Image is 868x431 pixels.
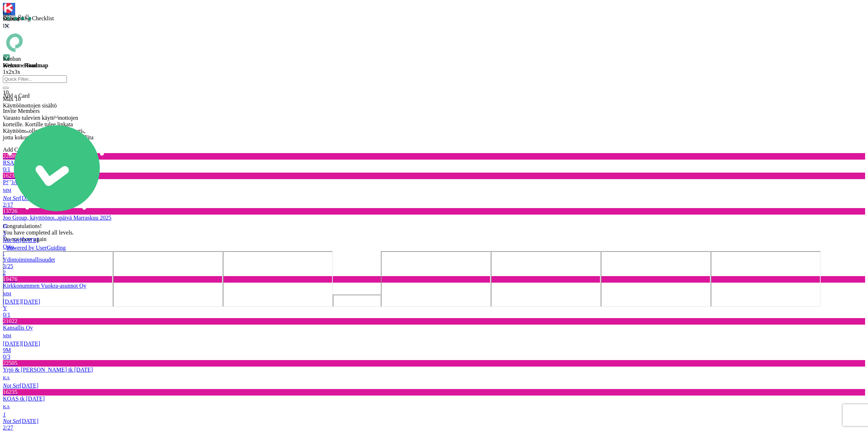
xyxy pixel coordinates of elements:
[3,56,21,62] span: Kanban
[3,305,865,312] div: Y
[3,114,865,236] div: checklist loading
[491,251,601,307] iframe: UserGuiding Product Updates
[3,15,865,251] div: Checklist Container
[3,96,865,102] div: Max 10
[3,389,865,396] div: 16235
[3,354,865,360] div: 0/3
[7,245,66,251] span: Powered by UserGuiding
[3,276,865,283] div: 19476
[3,186,865,195] div: MM
[22,341,41,347] span: [DATE]
[3,402,865,418] div: KA
[3,102,57,109] span: Käyttöönottojen sisältö
[3,221,12,231] div: JT
[20,383,39,389] span: [DATE]
[3,237,20,243] i: Not Set
[3,299,22,305] span: [DATE]
[3,202,865,208] div: 2/17
[3,231,6,237] span: 5
[3,312,865,318] div: 0/1
[3,153,865,173] a: 22889RSA0/1
[3,402,12,411] div: KA
[3,208,865,276] a: 13726Joo Group, käyttöönottopäivä Marraskuu 2025JTNot Set[DATE]Osio:Ydintoiminnallisuudet3/252
[3,263,13,269] span: 3 / 25
[20,418,39,424] span: [DATE]
[3,69,9,75] span: 1x
[3,360,865,373] div: 22505Yrjö & [PERSON_NAME] tk [DATE]
[3,276,865,318] a: 19476Kirkkonummen Vuokra-asunnot OyMM[DATE][DATE]Y0/1
[3,257,865,263] div: Ydintoiminnallisuudet
[711,251,821,307] iframe: UserGuiding AI Assistant
[3,331,12,341] div: MM
[3,383,20,389] i: Not Set
[3,75,67,83] input: Quick Filter...
[3,373,865,383] div: KA
[3,221,865,237] div: JT
[3,312,10,318] span: 0 / 1
[3,208,865,215] div: 13726
[14,69,20,75] span: 3x
[3,360,865,367] div: 22505
[601,251,711,307] iframe: UserGuiding AI Assistant Launcher
[3,173,865,186] div: 16234PSOAS
[3,245,66,251] a: Powered by UserGuiding
[3,424,13,431] span: 2 / 27
[3,153,865,160] div: 22889
[3,283,865,289] div: Kirkkonummen Vuokra-asunnot Oy
[20,237,39,243] span: [DATE]
[3,318,865,360] a: 21022Kansallis OyMM[DATE][DATE]9M0/3
[3,389,865,402] div: 16235KOAS tk [DATE]
[3,360,865,389] a: 22505Yrjö & [PERSON_NAME] tk [DATE]KANot Set[DATE]
[3,173,865,179] div: 16234
[3,318,865,331] div: 21022Kansallis Oy
[3,347,865,354] div: 9M
[381,251,491,307] iframe: UserGuiding Knowledge Base
[3,244,865,250] div: Osio
[3,215,865,221] div: Joo Group, käyttöönottopäivä Marraskuu 2025
[3,354,10,360] span: 0 / 3
[3,411,6,418] span: 1
[3,270,865,276] div: 2
[22,299,41,305] span: [DATE]
[3,263,865,276] div: 3/252
[3,373,12,383] div: KA
[3,173,865,208] a: 16234PSOASMMNot Set[DATE]2/17
[3,160,865,166] div: RSA
[3,108,865,114] div: Invite Members
[3,89,9,96] span: 10
[3,396,865,402] div: KOAS tk [DATE]
[3,318,865,325] div: 21022
[3,289,865,299] div: MM
[3,418,20,424] i: Not Set
[3,289,12,299] div: MM
[3,276,865,289] div: 19476Kirkkonummen Vuokra-asunnot Oy
[3,341,22,347] span: [DATE]
[3,325,865,331] div: Kansallis Oy
[3,62,48,68] b: Kenno - Roadmap
[3,250,4,256] span: :
[3,166,865,173] div: 0/1
[3,367,865,373] div: Yrjö & [PERSON_NAME] tk [DATE]
[9,69,14,75] span: 2x
[3,179,865,186] div: PSOAS
[3,208,865,221] div: 13726Joo Group, käyttöönottopäivä Marraskuu 2025
[3,331,865,341] div: MM
[3,153,865,166] div: 22889RSA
